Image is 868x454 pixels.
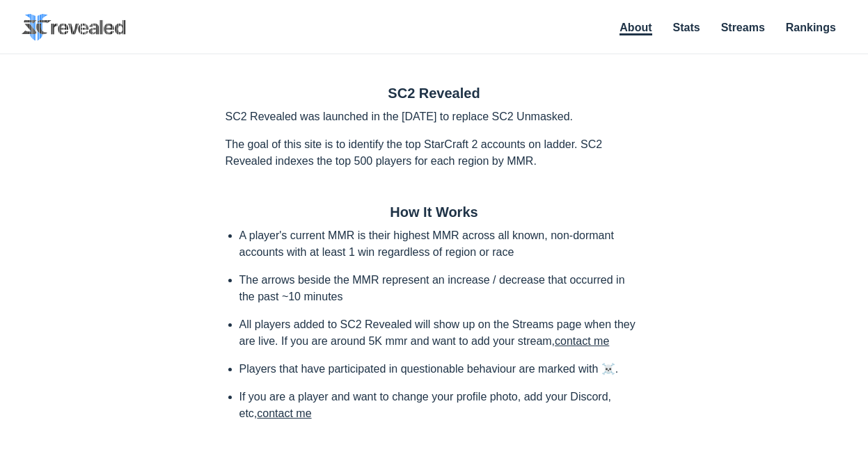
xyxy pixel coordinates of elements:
[239,227,643,261] li: A player's current MMR is their highest MMR across all known, non-dormant accounts with at least ...
[555,335,609,347] a: contact me
[786,22,836,33] a: Rankings
[721,22,765,33] a: Streams
[226,108,643,125] p: SC2 Revealed was launched in the [DATE] to replace SC2 Unmasked.
[239,316,643,350] li: All players added to SC2 Revealed will show up on the Streams page when they are live. If you are...
[22,14,126,41] img: SC2 Revealed
[239,389,643,422] li: If you are a player and want to change your profile photo, add your Discord, etc,
[239,361,643,378] li: Players that have participated in questionable behaviour are marked with ☠️.
[673,22,700,33] a: Stats
[257,407,311,419] a: contact me
[226,204,643,220] h2: How It Works
[226,86,643,102] h2: SC2 Revealed
[226,136,643,170] p: The goal of this site is to identify the top StarCraft 2 accounts on ladder. SC2 Revealed indexes...
[620,22,652,35] a: About
[239,272,643,305] li: The arrows beside the MMR represent an increase / decrease that occurred in the past ~10 minutes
